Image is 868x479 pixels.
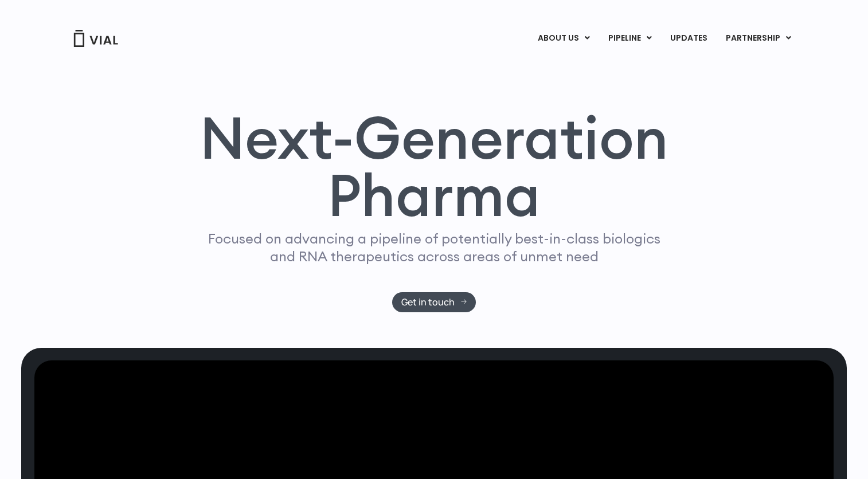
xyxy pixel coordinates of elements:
a: UPDATES [661,29,716,48]
p: Focused on advancing a pipeline of potentially best-in-class biologics and RNA therapeutics acros... [203,230,665,265]
a: ABOUT USMenu Toggle [529,29,599,48]
h1: Next-Generation Pharma [186,109,682,225]
a: PIPELINEMenu Toggle [599,29,660,48]
span: Get in touch [401,298,455,307]
a: PARTNERSHIPMenu Toggle [717,29,800,48]
img: Vial Logo [73,30,119,47]
a: Get in touch [392,292,476,312]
